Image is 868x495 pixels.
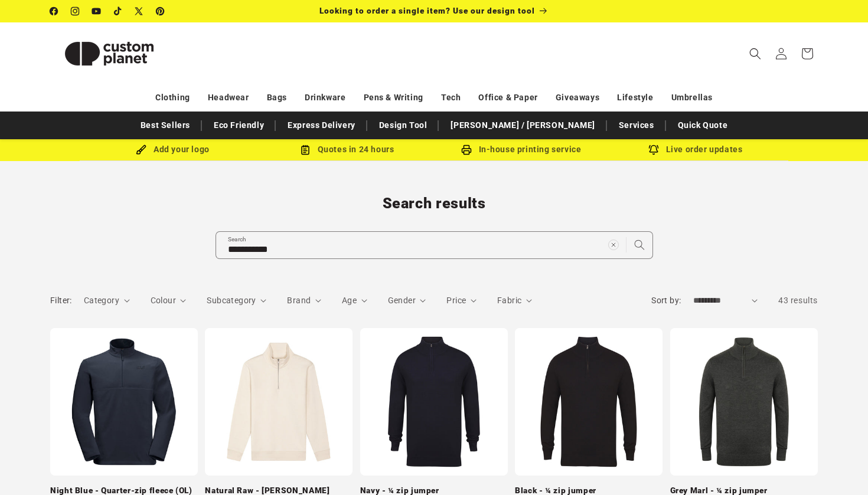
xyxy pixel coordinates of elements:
a: Office & Paper [478,87,537,108]
a: Design Tool [373,115,433,136]
img: Order updates [648,145,659,155]
div: Quotes in 24 hours [260,142,434,157]
summary: Price [446,294,477,307]
span: Category [84,296,119,305]
span: Colour [151,296,176,305]
a: Giveaways [556,87,599,108]
summary: Brand (0 selected) [287,294,321,307]
h2: Filter: [50,294,72,307]
summary: Category (0 selected) [84,294,130,307]
a: Umbrellas [671,87,713,108]
a: Best Sellers [135,115,196,136]
button: Clear search term [601,232,626,258]
span: Subcategory [207,296,256,305]
a: Headwear [208,87,249,108]
span: 43 results [778,296,818,305]
div: In-house printing service [434,142,608,157]
a: Drinkware [305,87,345,108]
span: Price [446,296,466,305]
div: Live order updates [608,142,782,157]
summary: Colour (0 selected) [151,294,187,307]
summary: Search [742,41,768,67]
span: Brand [287,296,311,305]
span: Age [342,296,357,305]
button: Search [626,232,652,258]
span: Fabric [497,296,521,305]
h1: Search results [50,194,818,213]
a: [PERSON_NAME] / [PERSON_NAME] [445,115,601,136]
img: In-house printing [461,145,472,155]
a: Express Delivery [282,115,361,136]
a: Pens & Writing [364,87,423,108]
a: Lifestyle [617,87,653,108]
summary: Subcategory (0 selected) [207,294,266,307]
summary: Gender (0 selected) [388,294,426,307]
a: Eco Friendly [208,115,270,136]
img: Brush Icon [136,145,146,155]
img: Custom Planet [50,27,168,80]
span: Gender [388,296,416,305]
summary: Fabric (0 selected) [497,294,532,307]
a: Clothing [155,87,190,108]
img: Order Updates Icon [300,145,311,155]
a: Custom Planet [46,22,173,84]
label: Sort by: [651,296,681,305]
a: Services [613,115,660,136]
a: Bags [267,87,287,108]
a: Quick Quote [672,115,734,136]
div: Add your logo [86,142,260,157]
summary: Age (0 selected) [342,294,367,307]
span: Looking to order a single item? Use our design tool [319,6,535,15]
a: Tech [441,87,461,108]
